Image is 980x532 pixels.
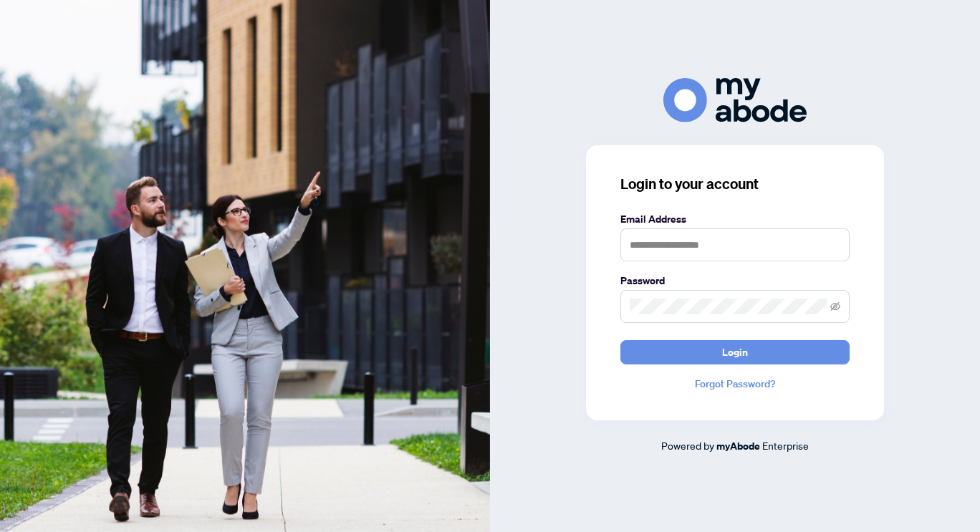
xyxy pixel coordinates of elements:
label: Email Address [620,211,850,227]
h3: Login to your account [620,174,850,194]
span: Powered by [661,439,714,452]
span: Enterprise [762,439,809,452]
a: Forgot Password? [620,376,850,392]
span: eye-invisible [830,301,840,311]
label: Password [620,273,850,289]
a: myAbode [716,438,760,454]
button: Login [620,340,850,364]
img: ma-logo [663,78,807,122]
span: Login [722,341,748,364]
